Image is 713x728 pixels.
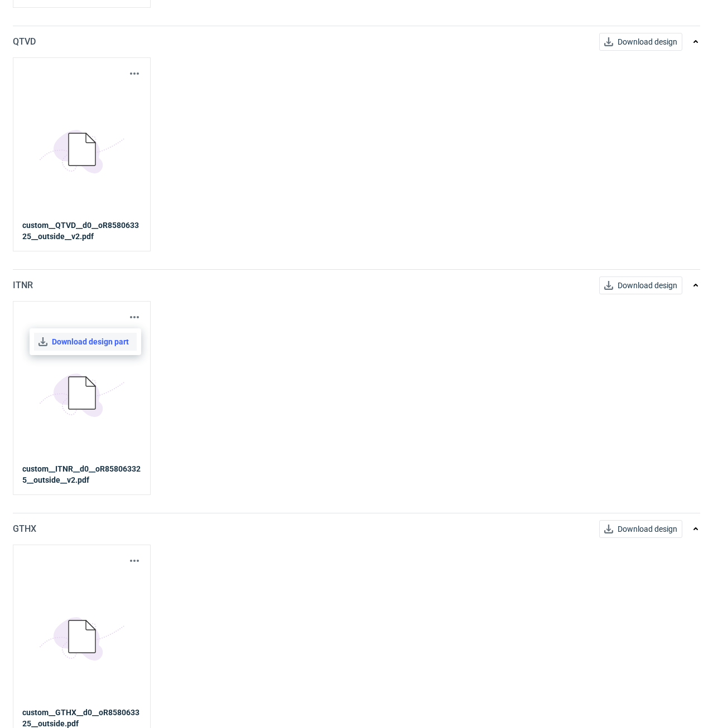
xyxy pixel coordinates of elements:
[618,282,677,289] span: Download design
[22,463,141,486] a: custom__ITNR__d0__oR858063325__outside__v2.pdf
[22,221,139,241] strong: custom__QTVD__d0__oR858063325__outside__v2.pdf
[599,276,682,294] button: Download design
[22,220,141,242] a: custom__QTVD__d0__oR858063325__outside__v2.pdf
[22,464,141,484] strong: custom__ITNR__d0__oR858063325__outside__v2.pdf
[13,522,36,536] p: GTHX
[13,279,33,292] p: ITNR
[599,33,682,51] button: Download design
[618,525,677,533] span: Download design
[128,310,141,324] button: Actions
[34,333,137,351] a: Download design part
[128,67,141,80] button: Actions
[618,38,677,46] span: Download design
[22,708,139,728] strong: custom__GTHX__d0__oR858063325__outside.pdf
[599,520,682,538] button: Download design
[13,35,36,48] p: QTVD
[128,554,141,567] button: Actions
